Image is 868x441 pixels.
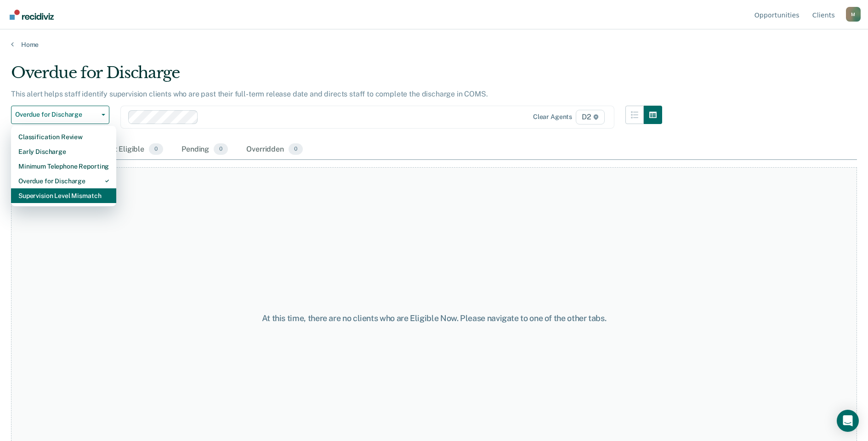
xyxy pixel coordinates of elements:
div: Clear agents [533,113,572,121]
a: Home [11,40,857,49]
div: M [846,7,861,22]
div: Early Discharge [18,144,109,159]
div: Pending0 [180,140,230,160]
div: Dropdown Menu [11,126,116,207]
div: Overridden0 [244,140,305,160]
div: Overdue for Discharge [18,174,109,188]
div: Classification Review [18,130,109,144]
p: This alert helps staff identify supervision clients who are past their full-term release date and... [11,90,488,98]
span: 0 [149,143,163,155]
span: D2 [576,110,605,124]
span: 0 [214,143,228,155]
div: Overdue for Discharge [11,63,662,90]
span: Overdue for Discharge [15,111,98,119]
div: Open Intercom Messenger [837,410,859,432]
div: Supervision Level Mismatch [18,188,109,203]
button: Overdue for Discharge [11,106,109,124]
div: Minimum Telephone Reporting [18,159,109,174]
div: Almost Eligible0 [91,140,165,160]
img: Recidiviz [10,10,54,20]
span: 0 [289,143,303,155]
button: Profile dropdown button [846,7,861,22]
div: At this time, there are no clients who are Eligible Now. Please navigate to one of the other tabs. [223,313,646,323]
